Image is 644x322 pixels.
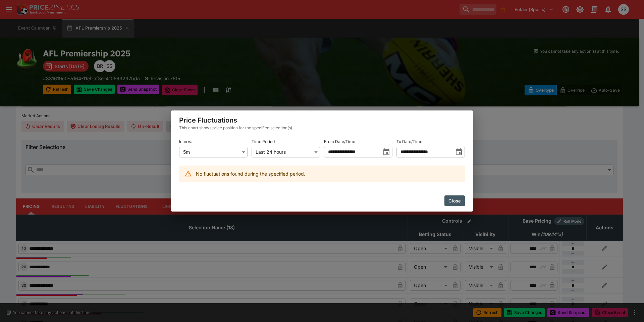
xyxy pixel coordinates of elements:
p: Time Period [252,139,275,144]
div: Last 24 hours [252,147,320,157]
div: 5m [179,147,248,157]
p: Interval [179,139,194,144]
p: To Date/Time [396,139,422,144]
button: Close [444,195,465,206]
div: No fluctuations found during the specified period. [196,168,305,180]
div: Price Fluctuations [171,110,473,137]
button: toggle date time picker [380,146,392,158]
div: This chart shows price position for the specified selection(s). [179,125,465,131]
button: toggle date time picker [453,146,465,158]
p: From Date/Time [324,139,355,144]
